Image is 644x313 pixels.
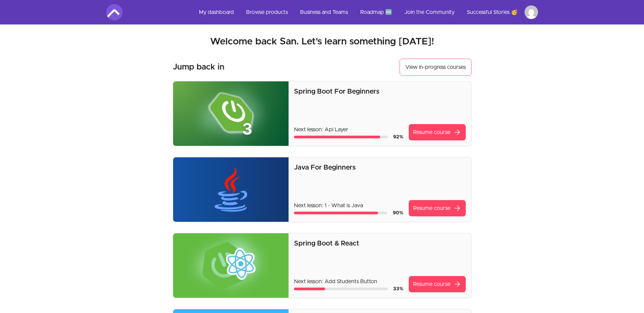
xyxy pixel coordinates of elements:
div: Course progress [294,288,387,290]
p: Spring Boot For Beginners [294,87,465,96]
img: Product image for Spring Boot For Beginners [173,81,289,146]
a: Browse products [241,4,293,20]
a: Resume coursearrow_forward [409,200,466,216]
img: Product image for Spring Boot & React [173,233,289,298]
h3: Jump back in [173,62,224,73]
a: Resume coursearrow_forward [409,124,466,140]
button: View in-progress courses [400,59,472,76]
a: Successful Stories 🥳 [461,4,523,20]
h2: Welcome back San. Let's learn something [DATE]! [106,36,538,48]
div: Course progress [294,212,387,214]
a: Business and Teams [295,4,353,20]
img: Profile image for San Tol [525,5,538,19]
a: Resume coursearrow_forward [409,276,466,292]
span: 90 % [393,211,403,215]
p: Next lesson: 1 - What is Java [294,201,403,210]
div: Course progress [294,136,387,138]
img: Amigoscode logo [106,4,123,20]
p: Spring Boot & React [294,239,465,248]
a: Roadmap 🆕 [355,4,398,20]
p: Java For Beginners [294,163,465,172]
span: arrow_forward [453,204,461,212]
nav: Main [194,4,538,20]
img: Product image for Java For Beginners [173,157,289,222]
p: Next lesson: Add Students Button [294,277,403,286]
p: Next lesson: Api Layer [294,125,403,134]
a: Join the Community [399,4,460,20]
span: 92 % [393,135,403,139]
a: My dashboard [194,4,239,20]
span: arrow_forward [453,280,461,288]
span: arrow_forward [453,128,461,136]
span: 33 % [393,287,403,291]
